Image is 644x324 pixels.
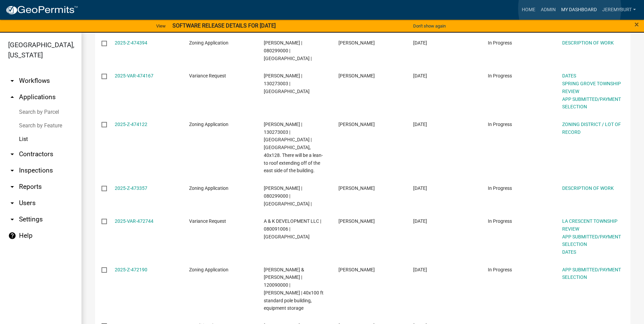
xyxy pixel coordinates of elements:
[413,73,427,78] span: 09/05/2025
[562,249,576,255] a: DATES
[413,267,427,272] span: 09/02/2025
[634,20,639,29] span: ×
[413,218,427,224] span: 09/02/2025
[153,20,168,32] a: View
[264,185,312,206] span: ABNET,JOHN | 080299000 | La Crescent |
[264,122,323,174] span: TROYER, ELI | 130273003 | Spring Grove | Horse barn, 40x128. There will be a lean-to roof extendi...
[8,199,16,207] i: arrow_drop_down
[189,73,226,78] span: Variance Request
[264,218,321,239] span: A & K DEVELOPMENT LLC | 080091006 | La Crescent
[189,122,228,127] span: Zoning Application
[115,218,153,224] a: 2025-VAR-472744
[189,185,228,191] span: Zoning Application
[600,3,639,16] a: JeremyBurt
[562,122,621,135] a: ZONING DISTRICT / LOT OF RECORD
[8,215,16,223] i: arrow_drop_down
[562,234,621,247] a: APP SUBMITTED/PAYMENT SELECTION
[488,73,512,78] span: In Progress
[338,267,375,272] span: Nathan Rask
[189,218,226,224] span: Variance Request
[338,122,375,127] span: Michelle Burt
[8,232,16,240] i: help
[562,185,614,191] a: DESCRIPTION OF WORK
[562,73,576,78] a: DATES
[338,73,375,78] span: Michelle Burt
[488,122,512,127] span: In Progress
[413,122,427,127] span: 09/05/2025
[488,218,512,224] span: In Progress
[115,40,147,46] a: 2025-Z-474394
[115,73,153,78] a: 2025-VAR-474167
[558,3,600,16] a: My Dashboard
[413,185,427,191] span: 09/03/2025
[115,122,147,127] a: 2025-Z-474122
[8,150,16,158] i: arrow_drop_down
[264,40,312,61] span: ABNET,JOHN | 080299000 | La Crescent |
[410,20,448,32] button: Don't show again
[8,166,16,175] i: arrow_drop_down
[115,185,147,191] a: 2025-Z-473357
[538,3,558,16] a: Admin
[413,40,427,46] span: 09/05/2025
[338,40,375,46] span: John Abnet
[519,3,538,16] a: Home
[488,40,512,46] span: In Progress
[172,22,276,29] strong: SOFTWARE RELEASE DETAILS FOR [DATE]
[562,267,621,280] a: APP SUBMITTED/PAYMENT SELECTION
[634,20,639,29] button: Close
[8,77,16,85] i: arrow_drop_down
[115,267,147,272] a: 2025-Z-472190
[338,185,375,191] span: John Abnet
[8,183,16,191] i: arrow_drop_down
[264,73,310,94] span: TROYER, ELI | 130273003 | Spring Grove
[338,218,375,224] span: Olivia Lamke
[264,267,324,311] span: RASK,NATHAN W & ERICA J | 120090000 | Sheldon | 40x100 ft standard pole building, equipment storage
[8,93,16,101] i: arrow_drop_up
[488,185,512,191] span: In Progress
[562,218,618,232] a: LA CRESCENT TOWNSHIP REVIEW
[562,40,614,46] a: DESCRIPTION OF WORK
[488,267,512,272] span: In Progress
[189,40,228,46] span: Zoning Application
[562,96,621,110] a: APP SUBMITTED/PAYMENT SELECTION
[189,267,228,272] span: Zoning Application
[562,81,621,94] a: SPRING GROVE TOWNSHIP REVIEW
